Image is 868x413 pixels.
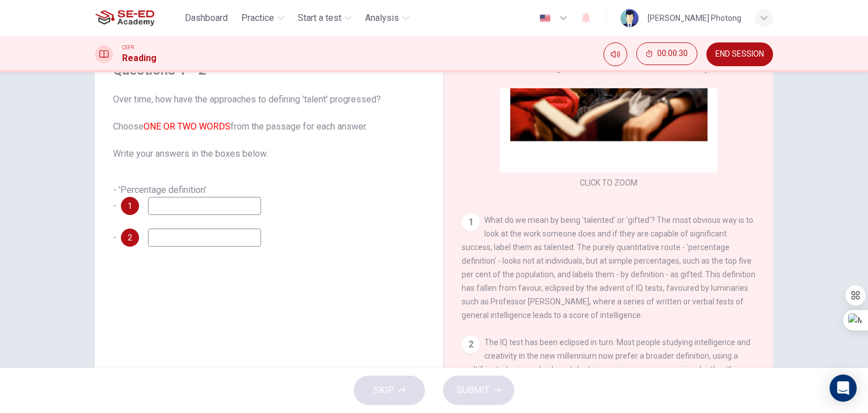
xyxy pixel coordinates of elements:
h1: Reading [122,51,157,65]
button: Practice [237,8,289,28]
div: Mute [604,42,627,66]
span: What do we mean by being 'talented' or 'gifted'? The most obvious way is to look at the work some... [462,216,756,320]
img: en [538,14,552,23]
a: SE-ED Academy logo [95,7,180,29]
button: END SESSION [706,42,773,66]
button: Start a test [293,8,356,28]
div: [PERSON_NAME] Photong [648,11,741,25]
span: - 'Percentage definition' - [113,184,206,211]
button: Dashboard [180,8,232,28]
span: Analysis [365,11,399,25]
span: Dashboard [185,11,228,25]
div: Hide [636,42,697,66]
span: Start a test [298,11,341,25]
span: 00:00:30 [657,49,688,58]
button: 00:00:30 [636,42,697,65]
span: Over time, how have the approaches to defining 'talent' progressed? Choose from the passage for e... [113,93,425,161]
span: 2 [128,234,132,242]
button: Analysis [361,8,414,28]
span: Practice [241,11,274,25]
div: 2 [462,335,480,354]
span: - [113,232,116,243]
span: CEFR [122,44,134,51]
img: Profile picture [620,9,639,27]
span: END SESSION [715,50,764,59]
div: 1 [462,213,480,231]
span: 1 [128,202,132,210]
img: SE-ED Academy logo [95,7,154,29]
div: Open Intercom Messenger [830,375,857,402]
font: ONE OR TWO WORDS [144,121,231,132]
